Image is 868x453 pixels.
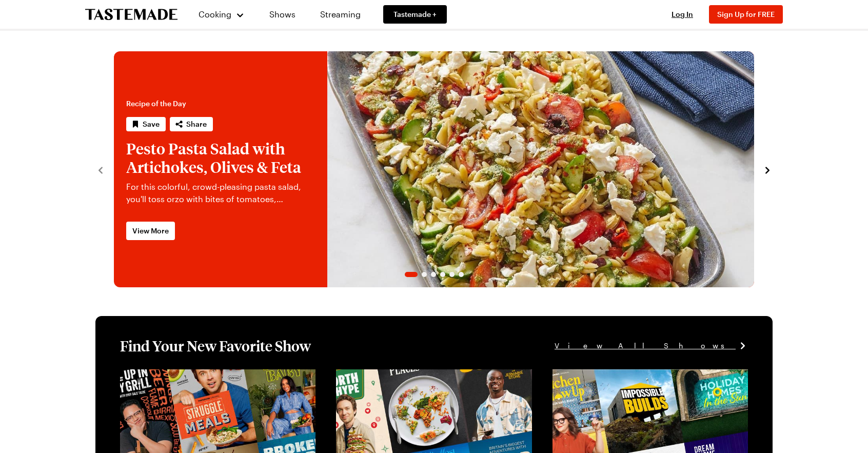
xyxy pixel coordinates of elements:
a: View full content for [object Object] [120,370,260,380]
span: Save [143,119,160,129]
button: Sign Up for FREE [709,5,783,24]
span: Cooking [199,9,231,19]
span: Go to slide 3 [431,272,436,277]
h1: Find Your New Favorite Show [120,337,311,355]
a: Tastemade + [383,5,447,24]
button: Save recipe [126,117,166,131]
span: Go to slide 5 [449,272,455,277]
a: View All Shows [555,340,748,351]
button: Cooking [198,2,245,27]
span: Tastemade + [393,9,437,19]
a: View More [126,222,175,240]
a: View full content for [object Object] [553,370,693,380]
button: navigate to previous item [95,163,106,175]
span: View All Shows [555,340,736,351]
span: Go to slide 6 [459,272,464,277]
button: Log In [662,9,703,19]
span: View More [132,226,169,236]
span: Go to slide 4 [440,272,445,277]
span: Go to slide 2 [422,272,427,277]
button: Share [170,117,213,131]
a: View full content for [object Object] [336,370,476,380]
span: Log In [672,10,693,18]
div: 1 / 6 [114,51,754,287]
button: navigate to next item [762,163,773,175]
span: Sign Up for FREE [717,10,775,18]
span: Go to slide 1 [405,272,418,277]
span: Share [186,119,207,129]
a: To Tastemade Home Page [85,9,177,21]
